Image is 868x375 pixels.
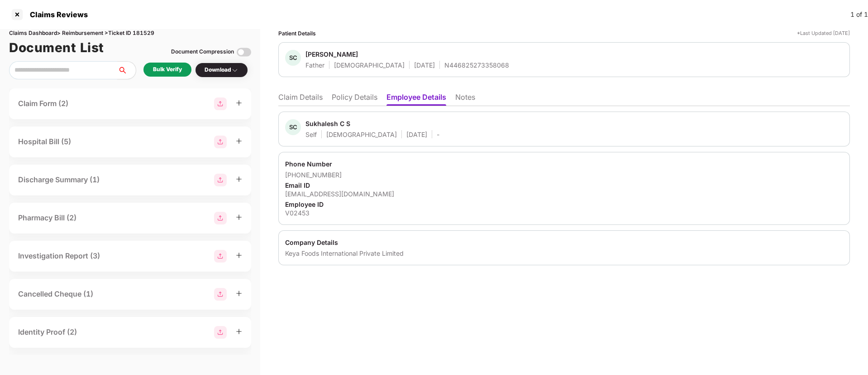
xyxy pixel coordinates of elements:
[305,50,358,58] div: [PERSON_NAME]
[236,328,242,335] span: plus
[18,136,71,147] div: Hospital Bill (5)
[332,93,377,106] li: Policy Details
[18,326,77,338] div: Identity Proof (2)
[214,136,227,148] img: svg+xml;base64,PHN2ZyBpZD0iR3JvdXBfMjg4MTMiIGRhdGEtbmFtZT0iR3JvdXAgMjg4MTMiIHhtbG5zPSJodHRwOi8vd3...
[406,130,427,139] div: [DATE]
[305,119,350,128] div: Sukhalesh C S
[214,174,227,186] img: svg+xml;base64,PHN2ZyBpZD0iR3JvdXBfMjg4MTMiIGRhdGEtbmFtZT0iR3JvdXAgMjg4MTMiIHhtbG5zPSJodHRwOi8vd3...
[305,61,324,69] div: Father
[9,29,251,38] div: Claims Dashboard > Reimbursement > Ticket ID 181529
[236,214,242,220] span: plus
[214,326,227,339] img: svg+xml;base64,PHN2ZyBpZD0iR3JvdXBfMjg4MTMiIGRhdGEtbmFtZT0iR3JvdXAgMjg4MTMiIHhtbG5zPSJodHRwOi8vd3...
[334,61,405,69] div: [DEMOGRAPHIC_DATA]
[18,288,93,300] div: Cancelled Cheque (1)
[236,290,242,297] span: plus
[797,29,850,38] div: *Last Updated [DATE]
[285,190,843,198] div: [EMAIL_ADDRESS][DOMAIN_NAME]
[326,130,397,139] div: [DEMOGRAPHIC_DATA]
[9,38,104,58] h1: Document List
[214,97,227,110] img: svg+xml;base64,PHN2ZyBpZD0iR3JvdXBfMjg4MTMiIGRhdGEtbmFtZT0iR3JvdXAgMjg4MTMiIHhtbG5zPSJodHRwOi8vd3...
[386,93,446,106] li: Employee Details
[285,170,843,179] div: [PHONE_NUMBER]
[24,10,88,19] div: Claims Reviews
[214,250,227,263] img: svg+xml;base64,PHN2ZyBpZD0iR3JvdXBfMjg4MTMiIGRhdGEtbmFtZT0iR3JvdXAgMjg4MTMiIHhtbG5zPSJodHRwOi8vd3...
[236,176,242,182] span: plus
[285,238,843,247] div: Company Details
[285,160,843,168] div: Phone Number
[214,288,227,301] img: svg+xml;base64,PHN2ZyBpZD0iR3JvdXBfMjg4MTMiIGRhdGEtbmFtZT0iR3JvdXAgMjg4MTMiIHhtbG5zPSJodHRwOi8vd3...
[236,138,242,144] span: plus
[285,50,301,66] div: SC
[117,67,136,74] span: search
[455,93,475,106] li: Notes
[278,29,316,38] div: Patient Details
[444,61,509,69] div: N446825273358068
[414,61,435,69] div: [DATE]
[285,200,843,209] div: Employee ID
[205,66,238,74] div: Download
[236,100,242,106] span: plus
[214,212,227,224] img: svg+xml;base64,PHN2ZyBpZD0iR3JvdXBfMjg4MTMiIGRhdGEtbmFtZT0iR3JvdXAgMjg4MTMiIHhtbG5zPSJodHRwOi8vd3...
[18,212,76,224] div: Pharmacy Bill (2)
[18,250,100,262] div: Investigation Report (3)
[285,249,843,258] div: Keya Foods International Private Limited
[285,209,843,217] div: V02453
[437,130,439,139] div: -
[285,119,301,135] div: SC
[153,65,182,74] div: Bulk Verify
[18,174,100,185] div: Discharge Summary (1)
[285,181,843,190] div: Email ID
[231,67,238,74] img: svg+xml;base64,PHN2ZyBpZD0iRHJvcGRvd24tMzJ4MzIiIHhtbG5zPSJodHRwOi8vd3d3LnczLm9yZy8yMDAwL3N2ZyIgd2...
[305,130,317,139] div: Self
[278,93,323,106] li: Claim Details
[850,10,868,19] div: 1 of 1
[117,61,136,79] button: search
[18,98,68,109] div: Claim Form (2)
[237,45,251,59] img: svg+xml;base64,PHN2ZyBpZD0iVG9nZ2xlLTMyeDMyIiB4bWxucz0iaHR0cDovL3d3dy53My5vcmcvMjAwMC9zdmciIHdpZH...
[236,252,242,258] span: plus
[171,48,234,56] div: Document Compression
